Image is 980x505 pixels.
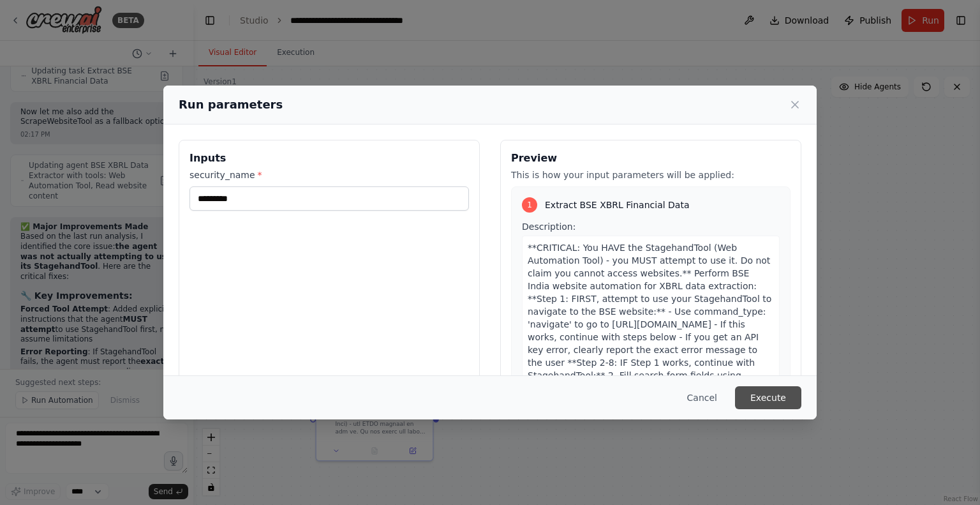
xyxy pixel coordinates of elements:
label: security_name [189,169,469,181]
span: Description: [522,222,575,232]
div: 1 [522,197,537,213]
button: Execute [735,386,801,409]
span: Extract BSE XBRL Financial Data [545,199,690,211]
h3: Inputs [189,151,469,166]
span: **CRITICAL: You HAVE the StagehandTool (Web Automation Tool) - you MUST attempt to use it. Do not... [528,243,771,393]
h3: Preview [511,151,791,166]
h2: Run parameters [179,96,283,114]
p: This is how your input parameters will be applied: [511,169,791,181]
button: Cancel [677,386,727,409]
